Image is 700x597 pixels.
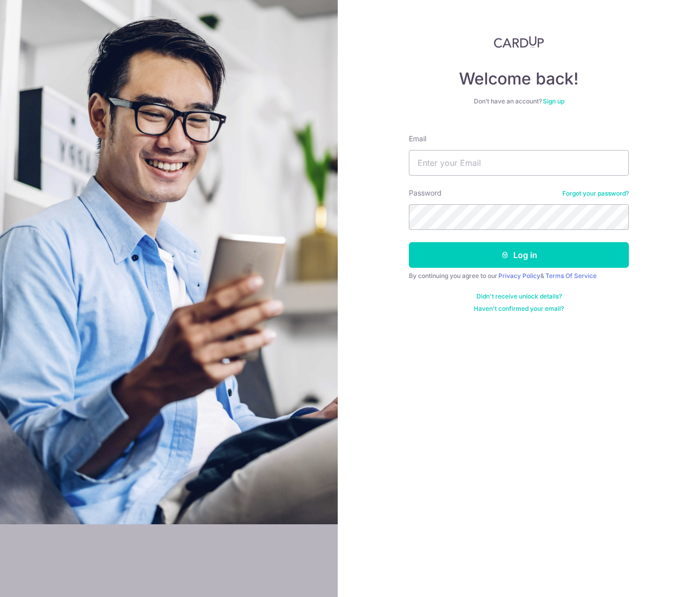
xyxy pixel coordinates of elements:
img: CardUp Logo [494,36,544,48]
button: Log in [409,242,629,268]
input: Enter your Email [409,150,629,176]
h4: Welcome back! [409,69,629,89]
div: By continuing you agree to our & [409,272,629,280]
div: Don’t have an account? [409,97,629,105]
label: Email [409,134,426,144]
a: Privacy Policy [498,272,540,280]
label: Password [409,188,442,198]
a: Didn't receive unlock details? [476,292,562,301]
a: Terms Of Service [545,272,597,280]
a: Sign up [543,97,564,105]
a: Haven't confirmed your email? [474,305,564,313]
a: Forgot your password? [562,189,629,198]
